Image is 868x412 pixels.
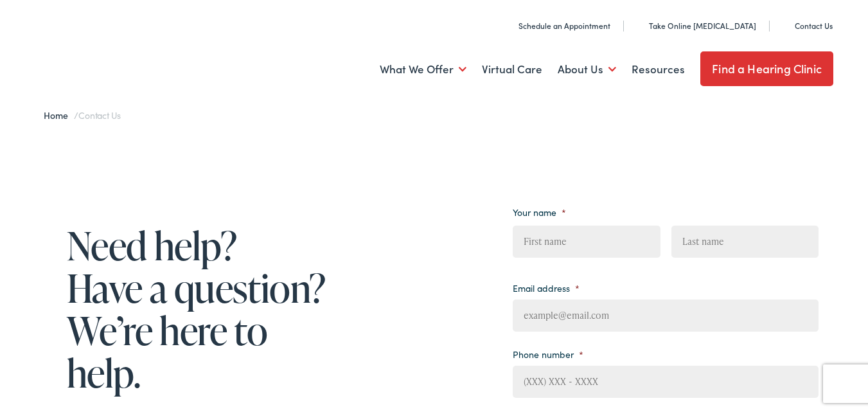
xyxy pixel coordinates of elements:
[513,348,583,360] label: Phone number
[67,224,330,394] h1: Need help? Have a question? We’re here to help.
[671,226,819,258] input: Last name
[513,282,580,294] label: Email address
[504,19,513,32] img: utility icon
[513,206,566,218] label: Your name
[513,366,819,398] input: (XXX) XXX - XXXX
[482,46,542,93] a: Virtual Care
[781,20,833,31] a: Contact Us
[635,19,644,32] img: utility icon
[700,51,833,86] a: Find a Hearing Clinic
[632,46,685,93] a: Resources
[558,46,616,93] a: About Us
[504,20,610,31] a: Schedule an Appointment
[513,300,819,332] input: example@email.com
[513,226,660,258] input: First name
[380,46,466,93] a: What We Offer
[635,20,756,31] a: Take Online [MEDICAL_DATA]
[781,19,790,32] img: utility icon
